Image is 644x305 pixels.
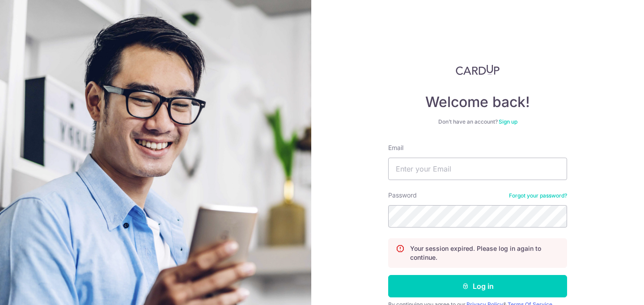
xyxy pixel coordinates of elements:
[388,191,417,200] label: Password
[456,64,500,75] img: CardUp Logo
[388,93,567,111] h4: Welcome back!
[410,244,559,262] p: Your session expired. Please log in again to continue.
[388,143,403,152] label: Email
[509,192,567,199] a: Forgot your password?
[388,158,567,180] input: Enter your Email
[388,275,567,297] button: Log in
[499,118,517,125] a: Sign up
[388,118,567,125] div: Don’t have an account?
